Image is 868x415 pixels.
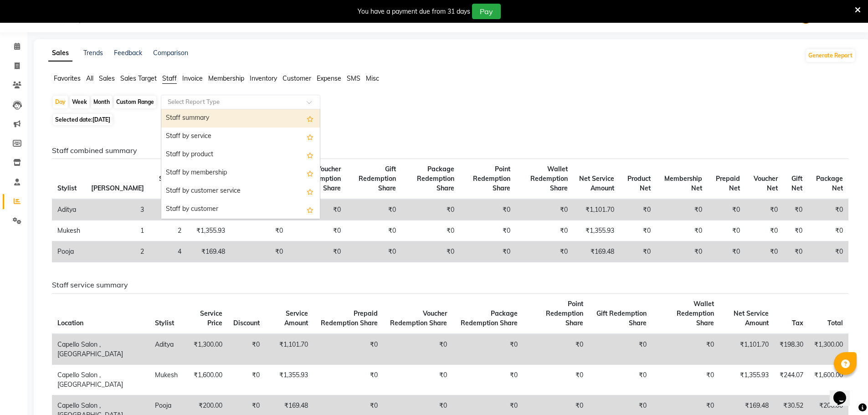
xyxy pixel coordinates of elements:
span: Add this report to Favorites List [307,186,313,197]
div: Day [53,96,68,108]
span: Add this report to Favorites List [307,113,313,124]
td: ₹0 [313,334,383,365]
td: ₹0 [620,199,657,220]
span: Service Price [200,309,222,327]
td: ₹1,355.93 [265,364,314,395]
td: ₹0 [288,220,346,241]
td: ₹0 [231,220,288,241]
td: 3 [86,199,149,220]
td: ₹0 [745,241,783,262]
span: Sales [99,74,115,82]
span: Package Redemption Share [461,309,518,327]
span: Service Amount [284,309,308,327]
td: ₹0 [745,199,783,220]
td: ₹0 [346,220,401,241]
span: Prepaid Net [716,174,740,192]
span: Net Service Amount [734,309,769,327]
td: Capello Salon , [GEOGRAPHIC_DATA] [52,334,149,365]
td: ₹0 [523,334,589,365]
td: ₹0 [708,199,745,220]
span: Voucher Redemption Share [390,309,447,327]
td: Mukesh [149,364,183,395]
td: ₹0 [783,241,808,262]
span: Tax [792,319,803,327]
span: Add this report to Favorites List [307,131,313,142]
td: ₹0 [656,220,708,241]
span: Voucher Redemption Share [303,165,341,192]
td: Capello Salon , [GEOGRAPHIC_DATA] [52,364,149,395]
span: Net Service Amount [579,174,614,192]
td: ₹0 [589,364,652,395]
span: Point Redemption Share [546,300,583,327]
td: ₹0 [652,364,720,395]
div: Staff by customer service [161,182,320,200]
span: Favorites [54,74,81,82]
td: ₹0 [401,241,460,262]
span: Selected date: [53,114,113,125]
span: Discount [233,319,260,327]
td: 1 [86,220,149,241]
span: Customer [282,74,311,82]
td: ₹0 [783,199,808,220]
td: ₹0 [460,199,516,220]
td: ₹1,300.00 [183,334,228,365]
span: Prepaid Redemption Share [321,309,378,327]
div: Staff by product [161,146,320,164]
td: ₹0 [745,220,783,241]
span: Expense [317,74,341,82]
td: ₹0 [401,220,460,241]
td: Aditya [149,334,183,365]
span: Gift Redemption Share [596,309,647,327]
span: Wallet Redemption Share [530,165,568,192]
span: Stylist [155,319,174,327]
td: ₹0 [708,220,745,241]
td: ₹1,101.70 [573,199,620,220]
h6: Staff combined summary [52,146,848,155]
td: ₹0 [656,199,708,220]
div: Staff summary [161,109,320,128]
span: Gift Redemption Share [359,165,396,192]
span: Sales Target [120,74,157,82]
td: 4 [149,241,187,262]
div: Staff by customer [161,200,320,219]
td: ₹0 [620,241,657,262]
td: ₹1,101.70 [265,334,314,365]
td: 3 [149,199,187,220]
td: ₹0 [652,334,720,365]
div: Staff by membership [161,164,320,182]
span: Point Redemption Share [473,165,510,192]
span: Total [827,319,843,327]
td: ₹169.48 [187,241,231,262]
td: ₹0 [808,199,848,220]
span: All [86,74,93,82]
a: Comparison [153,49,188,57]
td: ₹0 [228,364,265,395]
td: ₹0 [808,241,848,262]
a: Feedback [114,49,142,57]
td: Pooja [52,241,86,262]
span: Service Count [159,174,181,192]
span: Inventory [250,74,277,82]
div: You have a payment due from 31 days [358,7,470,16]
div: Staff by service [161,128,320,146]
td: ₹169.48 [573,241,620,262]
td: ₹1,101.70 [719,334,774,365]
span: Package Redemption Share [417,165,454,192]
div: Month [91,96,112,108]
td: ₹1,355.93 [187,220,231,241]
span: Membership [208,74,244,82]
td: 2 [86,241,149,262]
span: Add this report to Favorites List [307,168,313,179]
td: ₹0 [228,334,265,365]
td: ₹0 [452,364,523,395]
td: ₹0 [708,241,745,262]
td: ₹1,355.93 [573,220,620,241]
span: SMS [347,74,360,82]
span: Staff [162,74,177,82]
iframe: chat widget [830,379,859,406]
h6: Staff service summary [52,281,848,289]
td: ₹0 [516,220,573,241]
button: Generate Report [806,49,855,62]
td: ₹0 [313,364,383,395]
span: Gift Net [791,174,802,192]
